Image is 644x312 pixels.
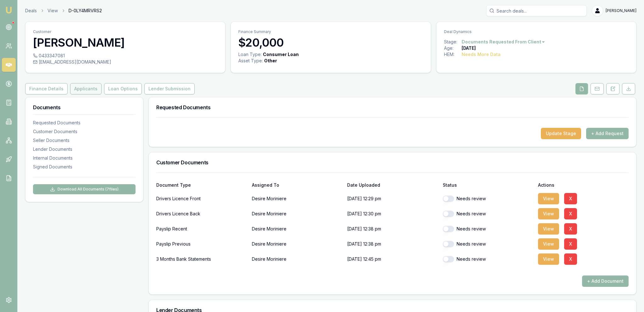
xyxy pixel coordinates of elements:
[564,238,577,250] button: X
[486,5,587,16] input: Search deals
[33,53,218,59] div: 0433347081
[606,8,636,13] span: [PERSON_NAME]
[33,105,136,110] h3: Documents
[264,58,277,64] div: Other
[33,29,218,34] p: Customer
[69,8,102,14] span: D-0LY4MRVRS2
[541,128,581,139] button: Update Stage
[252,238,342,250] p: Desire Moriniere
[33,36,218,49] h3: [PERSON_NAME]
[564,208,577,219] button: X
[238,51,262,58] div: Loan Type:
[33,59,218,65] div: [EMAIL_ADDRESS][DOMAIN_NAME]
[443,183,533,187] div: Status
[238,58,263,64] div: Asset Type :
[538,223,559,235] button: View
[538,208,559,219] button: View
[444,29,629,34] p: Deal Dynamics
[347,223,438,235] p: [DATE] 12:38 pm
[33,155,136,161] div: Internal Documents
[104,83,142,94] button: Loan Options
[252,223,342,235] p: Desire Moriniere
[70,83,102,94] button: Applicants
[444,51,462,58] div: HEM:
[443,196,533,202] div: Needs review
[25,83,68,94] button: Finance Details
[47,8,58,14] a: View
[462,45,476,51] div: [DATE]
[586,128,629,139] button: + Add Request
[103,83,143,94] a: Loan Options
[263,51,299,58] div: Consumer Loan
[33,137,136,144] div: Seller Documents
[443,226,533,232] div: Needs review
[347,253,438,265] p: [DATE] 12:45 pm
[252,192,342,205] p: Desire Moriniere
[144,83,195,94] button: Lender Submission
[238,29,423,34] p: Finance Summary
[443,256,533,262] div: Needs review
[347,192,438,205] p: [DATE] 12:29 pm
[564,253,577,265] button: X
[69,83,103,94] a: Applicants
[462,51,501,58] div: Needs More Data
[238,36,423,49] h3: $20,000
[347,238,438,250] p: [DATE] 12:38 pm
[443,241,533,247] div: Needs review
[582,275,629,287] button: + Add Document
[25,8,102,14] nav: breadcrumb
[156,105,629,110] h3: Requested Documents
[538,183,629,187] div: Actions
[33,120,136,126] div: Requested Documents
[462,39,546,45] button: Documents Requested From Client
[156,223,247,235] div: Payslip Recent
[33,184,136,194] button: Download All Documents (7files)
[156,192,247,205] div: Drivers Licence Front
[33,146,136,152] div: Lender Documents
[347,207,438,220] p: [DATE] 12:30 pm
[564,223,577,235] button: X
[564,193,577,204] button: X
[5,6,13,14] img: emu-icon-u.png
[443,211,533,217] div: Needs review
[444,45,462,51] div: Age:
[156,183,247,187] div: Document Type
[25,83,69,94] a: Finance Details
[156,253,247,265] div: 3 Months Bank Statements
[538,238,559,250] button: View
[33,128,136,135] div: Customer Documents
[156,207,247,220] div: Drivers Licence Back
[347,183,438,187] div: Date Uploaded
[156,160,629,165] h3: Customer Documents
[252,253,342,265] p: Desire Moriniere
[33,164,136,170] div: Signed Documents
[143,83,196,94] a: Lender Submission
[538,193,559,204] button: View
[252,183,342,187] div: Assigned To
[538,253,559,265] button: View
[25,8,37,14] a: Deals
[444,39,462,45] div: Stage:
[252,207,342,220] p: Desire Moriniere
[156,238,247,250] div: Payslip Previous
